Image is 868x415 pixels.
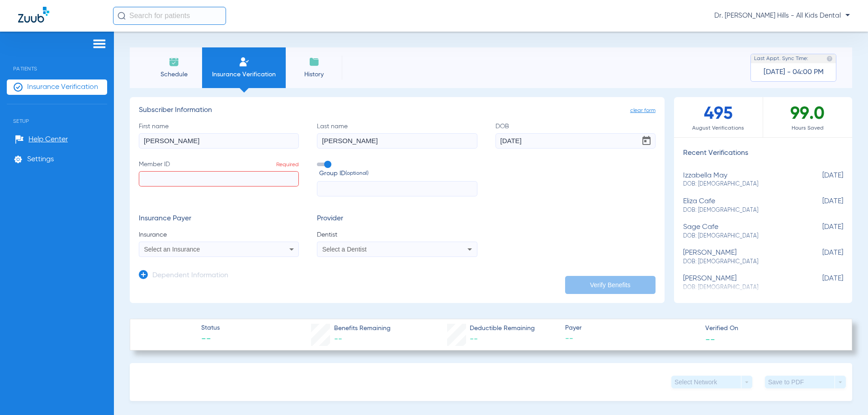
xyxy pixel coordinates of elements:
[798,249,843,266] span: [DATE]
[470,324,535,333] span: Deductible Remaining
[139,160,299,197] label: Member ID
[630,106,656,115] span: clear form
[239,56,250,67] img: Manual Insurance Verification
[334,324,391,333] span: Benefits Remaining
[826,56,833,62] img: last sync help info
[15,135,68,144] a: Help Center
[334,335,342,343] span: --
[565,333,698,345] span: --
[823,372,868,415] iframe: Chat Widget
[152,70,195,79] span: Schedule
[683,197,798,214] div: eliza cafe
[113,7,226,25] input: Search for patients
[495,122,656,149] label: DOB
[317,133,477,149] input: Last name
[118,12,126,20] img: Search Icon
[798,197,843,214] span: [DATE]
[319,169,477,178] span: Group ID
[683,232,798,240] span: DOB: [DEMOGRAPHIC_DATA]
[139,171,299,187] input: Member IDRequired
[345,169,368,178] small: (optional)
[322,246,367,253] span: Select a Dentist
[683,258,798,266] span: DOB: [DEMOGRAPHIC_DATA]
[705,334,715,344] span: --
[763,97,852,137] div: 99.0
[754,54,808,63] span: Last Appt. Sync Time:
[7,52,107,72] span: Patients
[276,162,299,168] span: Required
[565,323,698,333] span: Payer
[683,180,798,188] span: DOB: [DEMOGRAPHIC_DATA]
[565,276,656,294] button: Verify Benefits
[683,172,798,188] div: izzabella may
[18,7,49,23] img: Zuub Logo
[201,323,220,333] span: Status
[764,68,824,77] span: [DATE] - 04:00 PM
[139,230,299,239] span: Insurance
[317,230,477,239] span: Dentist
[683,249,798,266] div: [PERSON_NAME]
[27,83,98,92] span: Insurance Verification
[470,335,478,343] span: --
[763,124,852,133] span: Hours Saved
[169,56,179,67] img: Schedule
[139,106,656,115] h3: Subscriber Information
[714,11,850,20] span: Dr. [PERSON_NAME] Hills - All Kids Dental
[201,333,220,346] span: --
[798,172,843,188] span: [DATE]
[798,275,843,291] span: [DATE]
[798,223,843,240] span: [DATE]
[292,70,335,79] span: History
[683,206,798,214] span: DOB: [DEMOGRAPHIC_DATA]
[495,133,656,149] input: DOBOpen calendar
[144,246,200,253] span: Select an Insurance
[674,124,763,133] span: August Verifications
[683,275,798,291] div: [PERSON_NAME]
[309,56,320,67] img: History
[317,122,477,149] label: Last name
[674,97,763,137] div: 495
[7,104,107,124] span: Setup
[674,149,852,158] h3: Recent Verifications
[92,38,107,49] img: hamburger-icon
[683,223,798,240] div: sage cafe
[139,133,299,149] input: First name
[27,155,54,164] span: Settings
[705,324,838,333] span: Verified On
[152,271,228,280] h3: Dependent Information
[209,70,279,79] span: Insurance Verification
[28,135,68,144] span: Help Center
[139,214,299,224] h3: Insurance Payer
[317,214,477,224] h3: Provider
[637,132,656,150] button: Open calendar
[139,122,299,149] label: First name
